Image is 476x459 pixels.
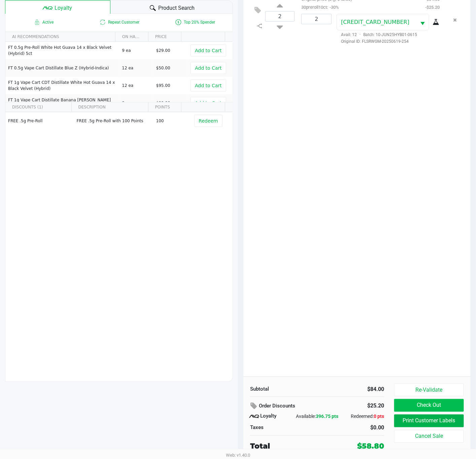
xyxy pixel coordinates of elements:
[250,441,333,452] div: Total
[174,18,182,26] inline-svg: Is a top 20% spender
[322,424,384,432] div: $0.00
[5,102,233,214] div: Data table
[119,42,153,59] td: 9 ea
[5,42,119,59] td: FT 0.5g Pre-Roll White Hot Guava 14 x Black Velvet (Hybrid) 5ct
[156,66,170,70] span: $50.00
[250,385,312,393] div: Subtotal
[119,94,153,112] td: 8 ea
[191,62,226,74] button: Add to Cart
[156,83,170,88] span: $95.00
[191,79,226,92] button: Add to Cart
[322,385,384,393] div: $84.00
[341,19,409,25] span: [CREDIT_CARD_NUMBER]
[295,413,340,420] div: Available:
[316,414,338,419] span: 396.75 pts
[253,22,265,30] inline-svg: Split item qty to new line
[337,38,440,44] span: Original ID: FLSRWGM-20250619-254
[374,414,384,419] span: 0 pts
[156,48,170,53] span: $29.00
[159,4,195,12] span: Product Search
[191,97,226,109] button: Add to Cart
[5,59,119,77] td: FT 0.5g Vape Cart Distillate Blue Z (Hybrid-Indica)
[153,112,187,130] td: 100
[416,14,429,30] button: Select
[81,18,157,26] span: Repeat Customer
[226,453,250,458] span: Web: v1.40.0
[451,14,460,26] button: Remove the package from the orderLine
[328,5,339,10] span: -30%
[5,18,81,26] span: Active
[156,101,170,105] span: $90.00
[119,59,153,77] td: 12 ea
[33,18,41,26] inline-svg: Active loyalty member
[5,112,74,130] td: FREE .5g Pre-Roll
[194,115,222,127] button: Redeem
[340,413,384,420] div: Redeemed:
[74,112,153,130] td: FREE .5g Pre-Roll with 100 Points
[394,430,464,443] button: Cancel Sale
[394,399,464,412] button: Check Out
[5,102,71,112] th: DISCOUNTS (1)
[250,413,295,421] div: Loyalty
[357,32,363,37] span: ·
[5,77,119,94] td: FT 1g Vape Cart CDT Distillate White Hot Guava 14 x Black Velvet (Hybrid)
[5,32,115,42] th: AI RECOMMENDATIONS
[115,32,148,42] th: ON HAND
[119,77,153,94] td: 12 ea
[195,65,222,71] span: Add to Cart
[55,4,72,12] span: Loyalty
[337,32,417,37] span: Avail: 12 Batch: 10-JUN25HYB01-0615
[250,424,312,432] div: Taxes
[5,32,233,102] div: Data table
[157,18,233,26] span: Top 20% Spender
[195,48,222,53] span: Add to Cart
[346,400,384,412] div: $25.20
[5,94,119,112] td: FT 1g Vape Cart Distillate Banana [PERSON_NAME] (Hybrid)
[199,118,218,124] span: Redeem
[394,415,464,427] button: Print Customer Labels
[250,400,336,413] div: Order Discounts
[394,384,464,396] button: Re-Validate
[191,44,226,57] button: Add to Cart
[71,102,148,112] th: DESCRIPTION
[425,5,440,10] small: -$25.20
[301,5,339,10] small: 30preroll10ct:
[357,441,384,452] div: $58.80
[195,83,222,88] span: Add to Cart
[195,100,222,106] span: Add to Cart
[148,102,181,112] th: POINTS
[99,18,107,26] inline-svg: Is repeat customer
[148,32,181,42] th: PRICE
